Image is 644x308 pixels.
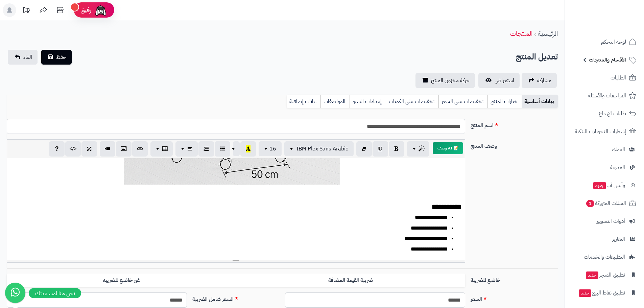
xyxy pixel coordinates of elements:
a: التقارير [569,231,640,247]
span: المراجعات والأسئلة [588,91,626,100]
button: حفظ [41,50,72,65]
span: إشعارات التحويلات البنكية [575,127,626,136]
a: المواصفات [320,95,350,108]
a: بيانات إضافية [287,95,320,108]
a: تطبيق نقاط البيعجديد [569,285,640,301]
label: غير خاضع للضريبه [7,274,236,287]
span: استعراض [495,76,514,85]
a: العملاء [569,141,640,158]
label: السعر شامل الضريبة [190,292,282,303]
a: بيانات أساسية [522,95,558,108]
h2: تعديل المنتج [516,50,558,64]
a: الطلبات [569,70,640,86]
a: تطبيق المتجرجديد [569,267,640,283]
a: استعراض [478,73,520,88]
img: logo-2.png [598,18,638,32]
a: التطبيقات والخدمات [569,249,640,265]
span: المدونة [610,163,625,172]
span: التطبيقات والخدمات [584,252,625,262]
a: حركة مخزون المنتج [415,73,475,88]
span: تطبيق المتجر [585,270,625,280]
label: خاضع للضريبة [468,274,560,284]
a: السلات المتروكة1 [569,195,640,211]
span: تطبيق نقاط البيع [578,288,625,298]
span: جديد [586,271,598,279]
span: حركة مخزون المنتج [431,76,470,85]
a: المراجعات والأسئلة [569,88,640,104]
span: أدوات التسويق [596,216,625,226]
span: 1 [586,200,594,207]
label: وصف المنتج [468,139,560,150]
span: 16 [269,145,276,153]
span: IBM Plex Sans Arabic [296,145,348,153]
a: المنتجات [510,28,532,39]
span: جديد [593,182,606,189]
label: السعر [468,292,560,303]
span: رفيق [80,6,91,14]
a: إعدادات السيو [350,95,386,108]
span: جديد [579,289,591,297]
a: تحديثات المنصة [18,3,35,19]
span: الطلبات [611,73,626,82]
span: لوحة التحكم [601,37,626,47]
span: السلات المتروكة [586,198,626,208]
span: حفظ [56,53,66,61]
a: إشعارات التحويلات البنكية [569,123,640,140]
span: الغاء [23,53,32,61]
span: التقارير [612,234,625,244]
a: أدوات التسويق [569,213,640,229]
span: مشاركه [537,76,551,85]
a: الغاء [8,50,38,65]
span: طلبات الإرجاع [599,109,626,118]
a: الرئيسية [538,28,558,39]
a: تخفيضات على السعر [438,95,487,108]
a: المدونة [569,159,640,175]
a: لوحة التحكم [569,34,640,50]
button: 📝 AI وصف [433,142,463,154]
a: وآتس آبجديد [569,177,640,193]
span: العملاء [612,145,625,154]
a: خيارات المنتج [487,95,522,108]
img: ai-face.png [94,3,108,17]
button: 16 [259,141,282,156]
label: ضريبة القيمة المضافة [236,274,465,287]
label: اسم المنتج [468,119,560,129]
span: وآتس آب [593,181,625,190]
button: IBM Plex Sans Arabic [284,141,354,156]
a: مشاركه [522,73,557,88]
a: طلبات الإرجاع [569,105,640,122]
span: الأقسام والمنتجات [589,55,626,65]
a: تخفيضات على الكميات [386,95,438,108]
